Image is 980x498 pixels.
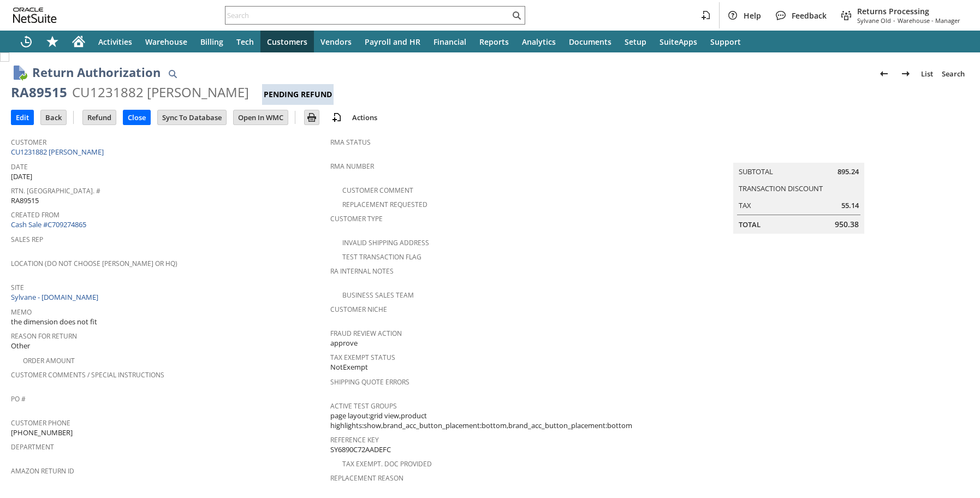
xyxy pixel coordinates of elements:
div: CU1231882 [PERSON_NAME] [72,84,249,101]
a: CU1231882 [PERSON_NAME] [11,147,106,157]
caption: Summary [733,145,864,163]
a: Search [937,65,969,82]
a: Activities [92,31,139,52]
span: NotExempt [330,362,368,372]
span: Vendors [320,37,352,47]
a: RA Internal Notes [330,266,394,276]
span: the dimension does not fit [11,317,97,327]
input: Refund [83,110,116,124]
span: Warehouse [145,37,187,47]
svg: logo [13,8,57,23]
a: Home [66,31,92,52]
a: Site [11,283,24,292]
img: Quick Find [166,67,179,80]
img: Next [899,67,912,80]
a: Setup [618,31,653,52]
span: approve [330,338,358,348]
a: Cash Sale #C709274865 [11,220,86,229]
input: Sync To Database [158,110,226,124]
a: Test Transaction Flag [342,252,421,262]
img: Previous [877,67,890,80]
span: Help [744,10,761,21]
div: Pending Refund [262,84,334,105]
span: SuiteApps [660,37,697,47]
span: [DATE] [11,171,32,182]
a: Vendors [314,31,358,52]
span: Feedback [792,10,827,21]
svg: Search [510,9,523,22]
div: RA89515 [11,84,67,101]
a: Replacement reason [330,473,403,483]
span: 895.24 [838,167,859,177]
span: Documents [569,37,611,47]
a: Created From [11,210,60,220]
span: Other [11,341,30,351]
span: Financial [433,37,466,47]
a: Shipping Quote Errors [330,377,409,387]
span: Reports [479,37,509,47]
img: Print [305,111,318,124]
a: Tax [739,200,751,210]
a: Order Amount [23,356,75,365]
span: [PHONE_NUMBER] [11,428,73,438]
a: Active Test Groups [330,401,397,411]
a: Tax Exempt Status [330,353,395,362]
span: 950.38 [835,219,859,230]
a: Reason For Return [11,331,77,341]
a: Amazon Return ID [11,466,74,476]
span: Warehouse - Manager [898,16,960,25]
a: Customer Type [330,214,383,223]
a: Rtn. [GEOGRAPHIC_DATA]. # [11,186,100,195]
a: Customers [260,31,314,52]
a: RMA Number [330,162,374,171]
span: Returns Processing [857,6,960,16]
a: Documents [562,31,618,52]
a: Tech [230,31,260,52]
a: Analytics [515,31,562,52]
a: PO # [11,394,26,404]
h1: Return Authorization [32,63,161,81]
span: Customers [267,37,307,47]
span: Tech [236,37,254,47]
a: Payroll and HR [358,31,427,52]
a: Reference Key [330,435,379,444]
input: Back [41,110,66,124]
span: Analytics [522,37,556,47]
a: Reports [473,31,515,52]
a: Actions [348,112,382,122]
a: Financial [427,31,473,52]
a: Business Sales Team [342,290,414,300]
a: Sylvane - [DOMAIN_NAME] [11,292,101,302]
input: Close [123,110,150,124]
span: Setup [625,37,646,47]
a: Customer Comments / Special Instructions [11,370,164,380]
span: RA89515 [11,195,39,206]
a: List [917,65,937,82]
span: Support [710,37,741,47]
a: Billing [194,31,230,52]
a: Fraud Review Action [330,329,402,338]
a: Sales Rep [11,235,43,244]
a: RMA Status [330,138,371,147]
div: Shortcuts [39,31,66,52]
a: Tax Exempt. Doc Provided [342,459,432,469]
a: Support [704,31,747,52]
svg: Shortcuts [46,35,59,48]
a: Customer [11,138,46,147]
svg: Recent Records [20,35,33,48]
a: Recent Records [13,31,39,52]
span: Sylvane Old [857,16,891,25]
a: Total [739,220,761,229]
a: Warehouse [139,31,194,52]
a: Date [11,162,28,171]
input: Edit [11,110,33,124]
input: Search [225,9,510,22]
a: Subtotal [739,167,773,176]
a: Memo [11,307,32,317]
a: Department [11,442,54,452]
span: Billing [200,37,223,47]
input: Print [305,110,319,124]
span: page layout:grid view,product highlights:show,brand_acc_button_placement:bottom,brand_acc_button_... [330,411,644,431]
span: 55.14 [841,200,859,211]
img: add-record.svg [330,111,343,124]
